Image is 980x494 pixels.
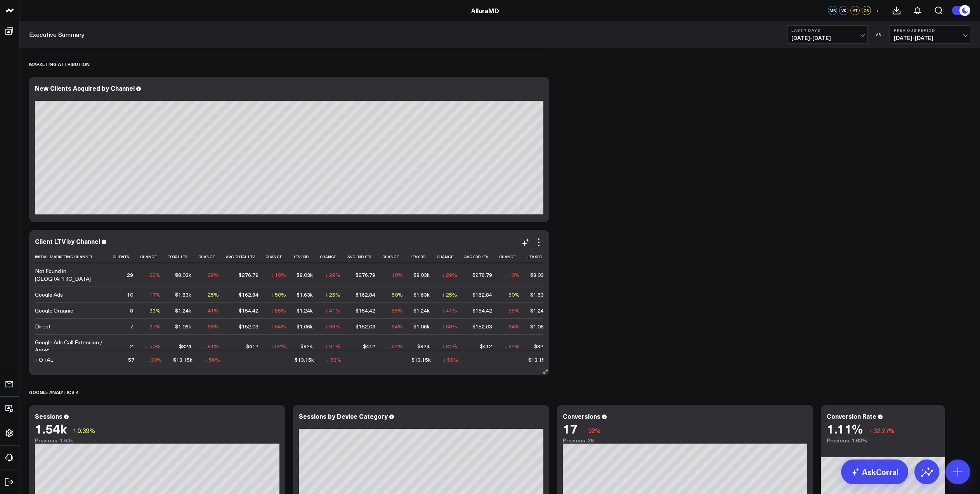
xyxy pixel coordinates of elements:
div: $1.06k [413,323,430,330]
span: ↓ [583,425,586,435]
th: Total Ltv [168,250,198,263]
div: ↓ 10% [388,271,403,279]
div: Not Found in [GEOGRAPHIC_DATA] [35,267,106,283]
div: 1.54k [35,421,67,435]
div: $154.42 [472,307,492,314]
div: 17 [563,421,578,435]
div: $824 [534,342,546,350]
div: CS [862,6,871,15]
div: Previous: 1.63% [827,437,939,444]
div: ↓ 81% [325,342,340,350]
div: ↑ 25% [442,291,457,299]
div: $1.06k [530,323,546,330]
div: Previous: 25 [563,437,807,444]
div: ↓ 88% [325,323,340,330]
span: [DATE] - [DATE] [791,35,864,41]
th: Change [265,250,293,263]
div: ↓ 41% [442,307,457,314]
div: ↓ 29% [325,271,340,279]
div: $412 [363,342,375,350]
div: ↓ 88% [204,323,219,330]
div: $154.42 [356,307,375,314]
div: ↓ 56% [326,356,342,364]
th: Ltv 60d [410,250,437,263]
div: $1.63k [297,291,313,299]
div: VK [839,6,848,15]
span: 0.39% [77,426,95,435]
div: $8.03k [297,271,313,279]
span: [DATE] - [DATE] [894,35,966,41]
div: ↑ 33% [146,307,161,314]
div: VS [872,32,886,37]
button: Previous Period[DATE]-[DATE] [890,25,970,44]
b: Previous Period [894,28,966,33]
div: 1.11% [827,421,863,435]
div: ↓ 55% [271,307,286,314]
div: ↓ 64% [505,323,520,330]
span: 32.27% [873,426,895,435]
div: $276.79 [472,271,492,279]
div: ↓ 88% [442,323,457,330]
div: Direct [35,323,50,330]
div: $13.15k [173,356,193,364]
div: ↓ 22% [146,271,161,279]
div: ↓ 41% [204,307,219,314]
div: $8.03k [175,271,191,279]
div: 8 [130,307,133,314]
div: ↓ 50% [146,342,161,350]
div: $824 [300,342,313,350]
div: $1.24k [175,307,191,314]
div: $1.24k [530,307,546,314]
div: Client LTV by Channel [35,237,100,245]
b: Last 7 Days [791,28,864,33]
div: $824 [417,342,430,350]
th: Change [382,250,410,263]
div: ↑ 25% [325,291,340,299]
div: ↓ 62% [271,342,286,350]
div: TOTAL [35,356,53,364]
div: ↓ 64% [388,323,403,330]
div: Sessions by Device Category [299,412,388,420]
a: Executive Summary [29,30,85,39]
div: Sessions [35,412,62,420]
div: New Clients Acquired by Channel [35,84,135,92]
a: AskCorral [841,459,908,484]
div: ↓ 10% [505,271,520,279]
div: Google Ads Call Extension / Asset [35,339,106,354]
div: $276.79 [356,271,375,279]
th: Avg 60d Ltv [464,250,499,263]
div: $8.03k [413,271,430,279]
th: Ltv 90d [527,250,553,263]
div: ↓ 30% [147,356,162,364]
th: Clients [113,250,140,263]
button: Last 7 Days[DATE]-[DATE] [787,25,868,44]
div: ↓ 62% [505,342,520,350]
div: Google Ads [35,291,63,299]
th: Change [499,250,527,263]
th: Change [437,250,464,263]
div: $152.03 [472,323,492,330]
div: $13.15k [528,356,548,364]
div: Google Organic [35,307,73,314]
div: $1.06k [175,323,191,330]
div: ↑ 25% [204,291,219,299]
th: Change [198,250,226,263]
div: $13.15k [411,356,431,364]
div: ↓ 10% [271,271,286,279]
div: ↓ 29% [204,271,219,279]
div: $412 [480,342,492,350]
div: $152.03 [356,323,375,330]
a: AlluraMD [471,6,499,15]
th: Avg Total Ltv [226,250,265,263]
div: Conversions [563,412,600,420]
div: $1.24k [413,307,430,314]
div: 2 [130,342,133,350]
div: $1.24k [297,307,313,314]
div: MR [828,6,837,15]
span: + [876,8,879,13]
div: ↓ 41% [325,307,340,314]
div: ↓ 81% [442,342,457,350]
div: $162.84 [356,291,375,299]
div: Conversion Rate [827,412,876,420]
div: Google Analytics 4 [29,383,78,401]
